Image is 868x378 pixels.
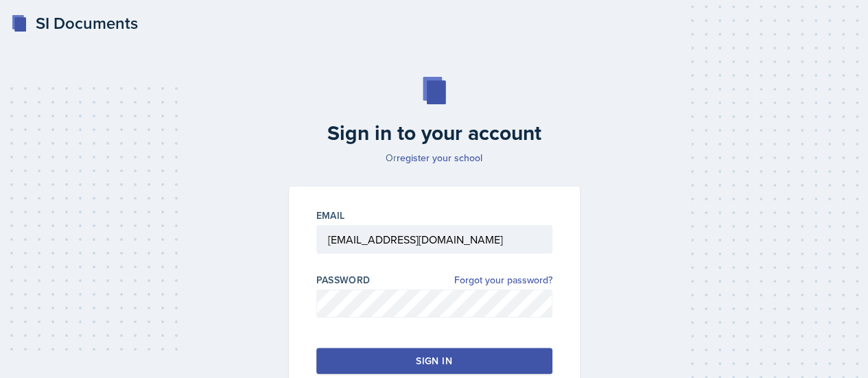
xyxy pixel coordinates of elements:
[397,151,482,165] a: register your school
[316,225,552,254] input: Email
[316,273,371,287] label: Password
[281,151,588,165] p: Or
[281,121,588,145] h2: Sign in to your account
[416,354,451,368] div: Sign in
[316,348,552,374] button: Sign in
[11,11,138,36] a: SI Documents
[454,273,552,287] a: Forgot your password?
[316,209,345,222] label: Email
